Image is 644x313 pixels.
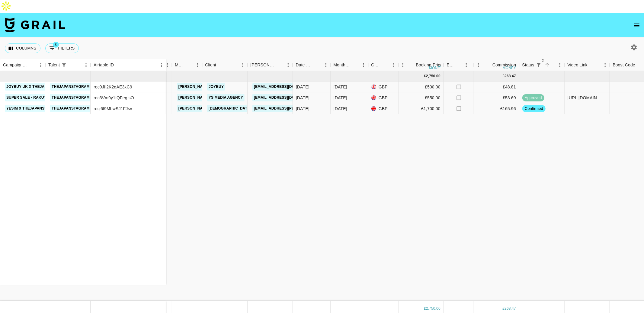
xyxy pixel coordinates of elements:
div: Date Created [296,59,313,71]
div: £53.69 [474,92,519,103]
span: approved [522,95,544,101]
button: Sort [407,61,416,69]
button: Sort [588,61,596,69]
button: Menu [398,60,407,69]
div: Talent [48,59,60,71]
div: £500.00 [399,81,444,92]
div: 2,750.00 [426,74,441,79]
div: £1,700.00 [399,103,444,114]
div: Date Created [293,59,330,71]
div: Boost Code [613,59,635,71]
button: Show filters [45,43,79,53]
button: Menu [462,60,471,69]
button: Sort [635,61,644,69]
div: Campaign (Type) [3,59,28,71]
div: £550.00 [399,92,444,103]
button: Sort [543,61,551,69]
a: [EMAIL_ADDRESS][PERSON_NAME][DOMAIN_NAME] [252,105,351,112]
button: Sort [381,61,389,69]
div: Status [519,59,564,71]
button: open drawer [631,19,643,31]
button: Sort [275,61,284,69]
span: confirmed [522,106,546,112]
div: 29/8/2025 [296,84,309,90]
button: Sort [28,61,36,69]
div: £ [424,306,426,311]
div: £ [503,306,505,311]
div: £ [503,74,505,79]
div: recj6I9MbwSJ1FJsv [94,106,132,112]
div: Client [205,59,216,71]
div: £48.81 [474,81,519,92]
div: Commission [492,59,516,71]
div: Expenses: Remove Commission? [444,59,474,71]
div: GBP [368,92,399,103]
a: [DEMOGRAPHIC_DATA] [207,105,252,112]
div: GBP [368,103,399,114]
div: 268.47 [505,74,516,79]
button: Sort [351,61,359,69]
div: money [503,66,516,70]
div: Sep '25 [334,84,347,90]
div: Client [202,59,247,71]
div: 29/8/2025 [296,106,309,112]
a: thejapanstagram [50,83,91,91]
button: Select columns [5,43,40,53]
div: Video Link [567,59,588,71]
div: Currency [371,59,381,71]
a: [PERSON_NAME][EMAIL_ADDRESS][PERSON_NAME][DOMAIN_NAME] [177,105,306,112]
button: Menu [321,60,330,69]
div: Expenses: Remove Commission? [447,59,455,71]
div: GBP [368,81,399,92]
div: 268.47 [505,306,516,311]
a: JOYBUY [207,83,225,91]
button: Sort [68,61,77,69]
div: Currency [368,59,398,71]
button: Menu [157,61,166,70]
div: 1 active filter [60,61,68,69]
a: Super Sale - Rakuten Travel [GEOGRAPHIC_DATA] [5,94,109,101]
img: Grail Talent [5,18,65,32]
a: [PERSON_NAME][EMAIL_ADDRESS][PERSON_NAME][DOMAIN_NAME] [177,94,306,101]
button: Sort [184,61,193,69]
div: Booking Price [416,59,442,71]
div: 2,750.00 [426,306,441,311]
button: Sort [484,61,492,69]
div: £165.96 [474,103,519,114]
button: Menu [238,60,247,69]
div: Month Due [333,59,351,71]
a: YESIM x thejapanstagram [5,105,62,112]
div: Sep '25 [334,95,347,101]
div: https://www.instagram.com/p/DODp5fpAiv2/ [568,95,607,101]
button: Sort [114,61,122,69]
button: Menu [36,61,45,70]
a: thejapanstagram [50,94,91,101]
div: [PERSON_NAME] [250,59,275,71]
button: Menu [359,60,368,69]
span: 2 [540,58,546,64]
button: Menu [284,60,293,69]
div: Video Link [564,59,610,71]
div: Booker [247,59,293,71]
div: Manager [172,59,202,71]
button: Show filters [534,61,543,69]
button: Menu [82,61,91,70]
span: 3 [53,42,59,48]
a: thejapanstagram [50,105,91,112]
div: rec3Vm9y1tQFegIsO [94,95,134,101]
div: Airtable ID [94,59,114,71]
div: £ [424,74,426,79]
a: YS MEDIA AGENCY [207,94,245,101]
button: Menu [601,60,610,69]
div: Manager [175,59,184,71]
div: Status [522,59,534,71]
a: JOYBUY UK x Thejapanstagram [5,83,72,91]
a: [EMAIL_ADDRESS][DOMAIN_NAME] [252,83,320,91]
div: 18/8/2025 [296,95,309,101]
button: Sort [216,61,225,69]
button: Show filters [60,61,68,69]
div: Month Due [330,59,368,71]
button: Sort [455,61,463,69]
a: [EMAIL_ADDRESS][DOMAIN_NAME] [252,94,320,101]
button: Menu [389,60,398,69]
